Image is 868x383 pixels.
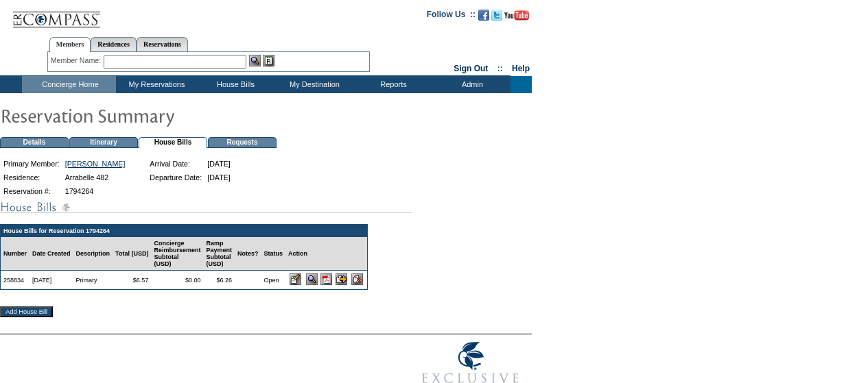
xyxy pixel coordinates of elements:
td: $0.00 [151,271,203,289]
td: House Bills [139,137,207,148]
td: My Reservations [116,76,195,93]
input: View [306,273,318,285]
td: Arrival Date: [148,158,204,170]
td: $6.26 [203,271,235,289]
td: Residence: [1,171,62,184]
a: Become our fan on Facebook [478,14,489,22]
td: Concierge Home [22,76,116,93]
a: Residences [91,37,137,51]
td: Follow Us :: [427,8,476,25]
td: Reservation #: [1,185,62,197]
td: 258834 [1,271,30,289]
td: Notes? [235,237,261,271]
td: [DATE] [205,171,233,184]
td: Arrabelle 482 [63,171,128,184]
td: [DATE] [30,271,73,289]
td: Number [1,237,30,271]
td: Requests [208,137,277,148]
td: Admin [432,76,511,93]
a: Sign Out [454,64,488,73]
td: Ramp Payment Subtotal (USD) [203,237,235,271]
a: Members [49,37,91,52]
td: Reports [353,76,432,93]
input: Edit [290,273,301,285]
input: Delete [351,273,363,285]
img: Reservations [263,55,274,66]
td: $6.57 [113,271,151,289]
td: Concierge Reimbursement Subtotal (USD) [151,237,203,271]
div: Member Name: [51,55,104,66]
td: Primary [73,271,113,289]
td: [DATE] [205,158,233,170]
a: Subscribe to our YouTube Channel [504,14,529,22]
img: Follow us on Twitter [491,10,502,21]
td: Primary Member: [1,158,62,170]
td: Departure Date: [148,171,204,184]
td: Total (USD) [113,237,151,271]
img: b_pdf.gif [320,273,332,285]
img: View [249,55,261,66]
td: Open [261,271,285,289]
span: :: [497,64,503,73]
td: 1794264 [63,185,128,197]
td: Action [285,237,367,271]
td: My Destination [274,76,353,93]
td: House Bills [195,76,274,93]
a: [PERSON_NAME] [65,160,126,168]
td: Description [73,237,113,271]
td: Date Created [30,237,73,271]
td: House Bills for Reservation 1794264 [1,225,367,237]
td: Status [261,237,285,271]
a: Reservations [137,37,188,51]
img: Become our fan on Facebook [478,10,489,21]
td: Itinerary [69,137,138,148]
img: Subscribe to our YouTube Channel [504,10,529,21]
a: Help [512,64,530,73]
input: Submit for Processing [336,273,347,285]
a: Follow us on Twitter [491,14,502,22]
